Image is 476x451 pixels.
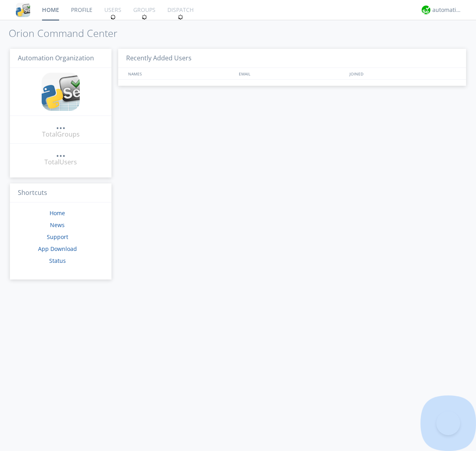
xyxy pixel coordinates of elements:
span: Automation Organization [18,54,94,62]
div: EMAIL [237,68,347,79]
div: Total Groups [42,130,80,139]
a: Home [50,209,65,217]
div: NAMES [126,68,235,79]
img: spin.svg [110,14,116,20]
img: spin.svg [178,14,183,20]
div: Total Users [44,158,77,167]
div: ... [56,148,65,156]
div: ... [56,121,65,129]
img: d2d01cd9b4174d08988066c6d424eccd [422,6,430,14]
a: App Download [38,245,77,252]
div: automation+atlas [432,6,462,14]
a: News [50,221,65,229]
a: ... [56,121,65,130]
div: JOINED [347,68,459,79]
a: Support [47,233,68,241]
img: spin.svg [142,14,147,20]
a: ... [56,148,65,158]
img: cddb5a64eb264b2086981ab96f4c1ba7 [16,3,30,17]
h3: Shortcuts [10,183,111,203]
h3: Recently Added Users [118,49,466,68]
img: cddb5a64eb264b2086981ab96f4c1ba7 [42,73,80,111]
a: Status [49,257,66,264]
iframe: Toggle Customer Support [436,411,460,435]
